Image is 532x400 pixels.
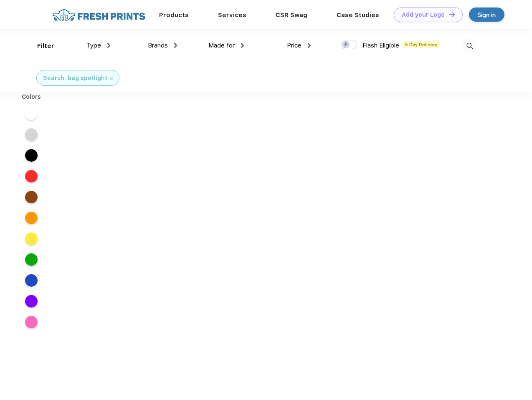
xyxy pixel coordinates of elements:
[463,39,476,53] img: desktop_search.svg
[208,42,235,49] span: Made for
[402,11,445,18] div: Add your Logo
[478,10,496,20] div: Sign in
[159,11,189,19] a: Products
[148,42,168,49] span: Brands
[469,7,504,22] a: Sign in
[15,92,48,101] div: Colors
[43,74,107,82] div: Search: bag spotlight
[403,41,440,48] span: 5 Day Delivery
[241,43,244,48] img: dropdown.png
[110,77,113,80] img: filter_cancel.svg
[287,42,301,49] span: Price
[308,43,311,48] img: dropdown.png
[449,12,455,17] img: DT
[86,42,101,49] span: Type
[362,42,399,49] span: Flash Eligible
[174,43,177,48] img: dropdown.png
[50,7,148,22] img: fo%20logo%202.webp
[107,43,110,48] img: dropdown.png
[37,41,54,51] div: Filter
